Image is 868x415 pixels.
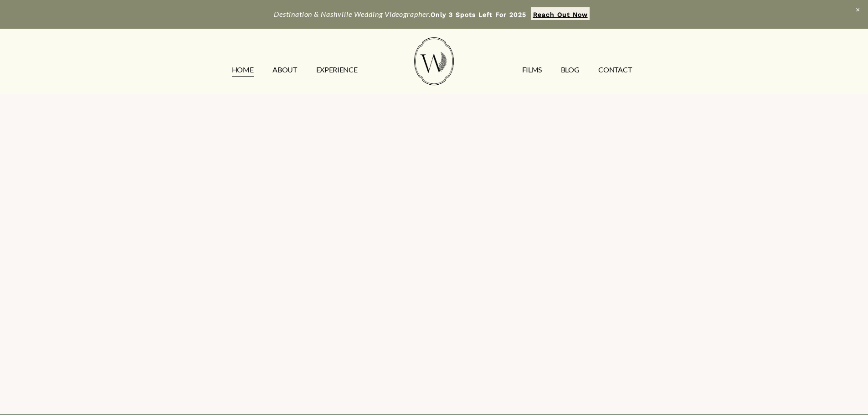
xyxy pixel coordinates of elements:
a: CONTACT [598,62,632,77]
strong: Reach Out Now [533,11,588,18]
a: HOME [232,62,254,77]
a: ABOUT [272,62,297,77]
a: FILMS [522,62,542,77]
a: Blog [561,62,580,77]
a: Reach Out Now [531,7,590,20]
a: EXPERIENCE [316,62,358,77]
img: Wild Fern Weddings [414,37,453,85]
